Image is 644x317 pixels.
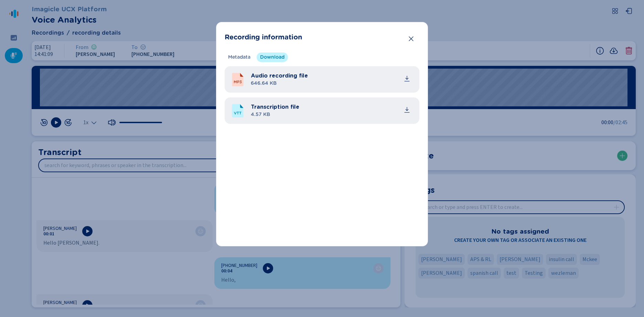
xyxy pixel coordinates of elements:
[230,103,245,118] svg: VTTFile
[251,103,299,111] span: Transcription file
[251,72,308,80] span: Audio recording file
[404,75,410,82] div: Download file
[404,106,410,113] svg: download
[251,111,299,118] span: 4.57 KB
[404,106,410,113] div: Download file
[400,72,414,85] button: common.download
[230,72,245,87] svg: MP3File
[251,103,414,118] div: transcription_20251014_14419_JuanMontenegro-+18588666378.vtt.txt
[404,32,418,46] button: Close
[404,75,410,82] svg: download
[228,54,250,61] span: Metadata
[251,80,308,87] span: 646.64 KB
[225,31,419,44] header: Recording information
[251,72,414,87] div: audio_20251014_14419_JuanMontenegro-+18588666378.mp3
[400,103,414,117] button: common.download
